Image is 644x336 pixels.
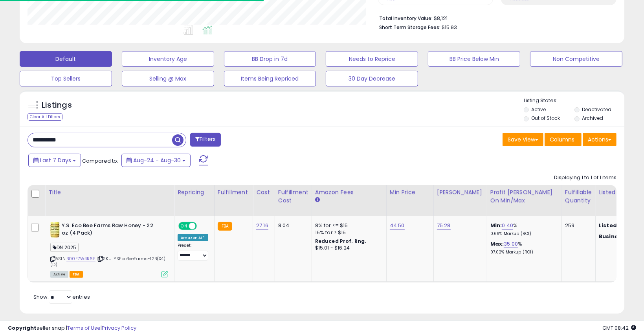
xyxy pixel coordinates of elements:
[532,106,546,113] label: Active
[48,188,171,196] div: Title
[66,255,95,262] a: B00F7W4R6E
[256,188,272,196] div: Cost
[8,325,136,332] div: seller snap | |
[28,154,81,167] button: Last 7 Days
[218,188,250,196] div: Fulfillment
[224,71,316,86] button: Items Being Repriced
[82,157,118,165] span: Compared to:
[121,154,191,167] button: Aug-24 - Aug-30
[62,222,157,239] b: Y.S. Eco Bee Farms Raw Honey - 22 oz (4 Pack)
[218,222,232,231] small: FBA
[179,223,189,230] span: ON
[190,133,221,147] button: Filters
[178,243,208,261] div: Preset:
[122,51,214,67] button: Inventory Age
[256,222,268,230] a: 27.16
[582,106,611,113] label: Deactivated
[390,188,430,196] div: Min Price
[442,24,457,31] span: $15.93
[50,222,168,277] div: ASIN:
[315,222,380,229] div: 8% for <= $15
[490,240,504,248] b: Max:
[490,241,556,255] div: %
[379,13,611,22] li: $8,121
[70,271,83,278] span: FBA
[28,113,62,121] div: Clear All Filters
[565,188,592,205] div: Fulfillable Quantity
[530,51,622,67] button: Non Competitive
[599,222,635,229] b: Listed Price:
[326,51,418,67] button: Needs to Reprice
[278,188,308,205] div: Fulfillment Cost
[50,243,79,252] span: DN 2025
[565,222,589,229] div: 259
[315,238,367,244] b: Reduced Prof. Rng.
[315,245,380,252] div: $15.01 - $16.24
[379,15,433,22] b: Total Inventory Value:
[20,71,112,86] button: Top Sellers
[42,100,72,111] h5: Listings
[490,231,556,237] p: 0.66% Markup (ROI)
[315,196,320,204] small: Amazon Fees.
[428,51,520,67] button: BB Price Below Min
[315,188,383,196] div: Amazon Fees
[545,133,582,146] button: Columns
[599,233,642,240] b: Business Price:
[602,324,636,332] span: 2025-09-7 08:42 GMT
[122,71,214,86] button: Selling @ Max
[487,185,561,216] th: The percentage added to the cost of goods (COGS) that forms the calculator for Min & Max prices.
[196,223,208,230] span: OFF
[133,156,181,164] span: Aug-24 - Aug-30
[50,222,60,238] img: 51WuQ-F1rLL._SL40_.jpg
[178,234,208,241] div: Amazon AI *
[278,222,306,229] div: 8.04
[490,222,556,237] div: %
[326,71,418,86] button: 30 Day Decrease
[102,324,136,332] a: Privacy Policy
[437,188,484,196] div: [PERSON_NAME]
[524,97,624,105] p: Listing States:
[390,222,405,230] a: 44.50
[504,240,518,248] a: 35.00
[20,51,112,67] button: Default
[532,115,560,121] label: Out of Stock
[178,188,211,196] div: Repricing
[502,222,513,230] a: 0.40
[554,174,616,182] div: Displaying 1 to 1 of 1 items
[224,51,316,67] button: BB Drop in 7d
[67,324,101,332] a: Terms of Use
[583,133,616,146] button: Actions
[315,229,380,236] div: 15% for > $15
[582,115,603,121] label: Archived
[8,324,37,332] strong: Copyright
[50,271,68,278] span: All listings currently available for purchase on Amazon
[490,250,556,255] p: 97.02% Markup (ROI)
[490,222,502,229] b: Min:
[50,255,166,267] span: | SKU: YSEcoBeeFarms-12B(X4)(D)
[550,136,574,143] span: Columns
[437,222,451,230] a: 75.28
[503,133,543,146] button: Save View
[33,293,90,301] span: Show: entries
[490,188,558,205] div: Profit [PERSON_NAME] on Min/Max
[40,156,71,164] span: Last 7 Days
[379,24,440,31] b: Short Term Storage Fees:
